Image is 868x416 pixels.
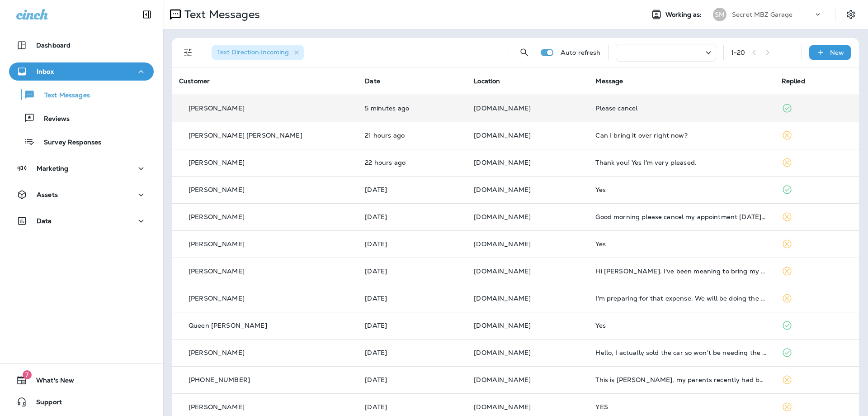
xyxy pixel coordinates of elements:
button: Collapse Sidebar [134,5,160,24]
button: Survey Responses [9,132,154,151]
p: Dashboard [36,42,71,49]
div: 1 - 20 [731,49,745,56]
span: What's New [27,377,74,387]
div: Good morning please cancel my appointment today at 9am I'll schedule another appointment soon Tha... [595,213,767,220]
button: Inbox [9,62,154,81]
span: Working as: [665,11,704,19]
button: Dashboard [9,36,154,54]
div: SM [713,8,726,21]
span: Date [365,77,380,85]
p: Secret MBZ Garage [732,11,793,18]
span: [DOMAIN_NAME] [474,321,531,330]
span: Message [595,77,623,85]
div: Yes [595,240,767,248]
button: Reviews [9,109,154,128]
div: Yes [595,186,767,193]
button: Text Messages [9,85,154,104]
p: New [830,49,844,56]
span: [DOMAIN_NAME] [474,104,531,112]
p: Auto refresh [561,49,601,56]
p: Oct 13, 2025 08:10 AM [365,186,459,193]
span: [DOMAIN_NAME] [474,131,531,139]
p: Survey Responses [35,139,101,147]
p: Sep 30, 2025 10:04 AM [365,349,459,356]
span: Text Direction : Incoming [217,48,289,56]
p: Oct 15, 2025 08:13 AM [365,105,459,112]
p: Text Messages [35,91,90,100]
p: Oct 14, 2025 10:17 AM [365,159,459,166]
p: [PERSON_NAME] [189,213,245,220]
p: [PERSON_NAME] [189,105,245,112]
div: YES [595,403,767,411]
div: I'm preparing for that expense. We will be doing the transmission repairs through you soon. Thank... [595,295,767,302]
div: Please cancel [595,105,767,112]
p: Text Messages [181,8,260,21]
p: Queen [PERSON_NAME] [189,322,267,329]
div: Text Direction:Incoming [212,45,304,60]
button: Data [9,212,154,230]
p: Oct 13, 2025 06:35 AM [365,213,459,220]
span: Location [474,77,500,85]
span: [DOMAIN_NAME] [474,403,531,411]
p: [PERSON_NAME] [189,403,245,411]
p: Oct 6, 2025 10:54 AM [365,268,459,275]
p: Marketing [37,165,68,172]
button: 7What's New [9,371,154,389]
p: [PHONE_NUMBER] [189,376,250,383]
p: Oct 6, 2025 10:12 AM [365,295,459,302]
p: [PERSON_NAME] [189,268,245,275]
button: Search Messages [515,43,533,62]
button: Settings [843,6,859,23]
span: [DOMAIN_NAME] [474,294,531,302]
button: Filters [179,43,197,62]
p: [PERSON_NAME] [189,240,245,248]
p: Sep 28, 2025 08:19 AM [365,403,459,411]
div: Hi Jeff. I've been meaning to bring my car but work is keeping me busy. Are you open on the weeke... [595,268,767,275]
span: Support [27,398,62,409]
span: [DOMAIN_NAME] [474,158,531,167]
p: Oct 12, 2025 08:20 AM [365,240,459,248]
p: Assets [37,191,58,198]
span: [DOMAIN_NAME] [474,213,531,221]
p: Oct 14, 2025 10:45 AM [365,132,459,139]
p: [PERSON_NAME] [PERSON_NAME] [189,132,302,139]
p: [PERSON_NAME] [189,295,245,302]
div: Yes [595,322,767,329]
span: 7 [23,370,32,379]
div: Hello, I actually sold the car so won't be needing the repairs anymore. [595,349,767,356]
div: Thank you! Yes I'm very pleased. [595,159,767,166]
p: [PERSON_NAME] [189,349,245,356]
span: [DOMAIN_NAME] [474,267,531,275]
p: Sep 29, 2025 12:51 PM [365,376,459,383]
button: Support [9,393,154,411]
span: [DOMAIN_NAME] [474,376,531,384]
span: [DOMAIN_NAME] [474,240,531,248]
span: [DOMAIN_NAME] [474,349,531,357]
p: Inbox [37,68,54,75]
span: Customer [179,77,210,85]
p: Reviews [35,115,70,124]
div: This is Nolan Windham, my parents recently had by c250 fixed up at your place [595,376,767,383]
button: Marketing [9,159,154,177]
p: [PERSON_NAME] [189,186,245,193]
div: Can I bring it over right now? [595,132,767,139]
p: [PERSON_NAME] [189,159,245,166]
button: Assets [9,186,154,204]
span: Replied [782,77,805,85]
span: [DOMAIN_NAME] [474,186,531,194]
p: Oct 1, 2025 01:24 PM [365,322,459,329]
p: Data [37,217,52,225]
